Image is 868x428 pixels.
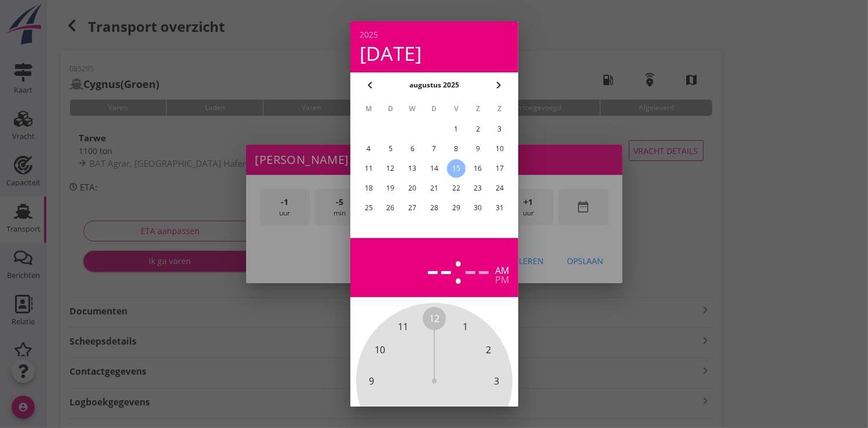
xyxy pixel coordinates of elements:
[490,120,509,138] button: 3
[359,199,378,217] button: 25
[446,199,465,217] button: 29
[375,343,385,357] span: 10
[363,78,377,92] i: chevron_left
[446,140,465,158] button: 8
[403,159,422,178] button: 13
[403,199,422,217] button: 27
[424,179,443,197] button: 21
[359,140,378,158] button: 4
[406,76,463,94] button: augustus 2025
[453,247,464,288] span: :
[494,374,499,388] span: 3
[359,179,378,197] button: 18
[426,247,453,288] div: --
[486,343,491,357] span: 2
[490,159,509,178] button: 17
[495,275,509,284] div: pm
[489,99,510,119] th: Z
[359,159,378,178] button: 11
[445,99,466,119] th: V
[467,99,488,119] th: Z
[495,266,509,275] div: am
[446,159,465,178] button: 15
[464,247,490,288] div: --
[381,159,400,178] button: 12
[369,374,374,388] span: 9
[381,140,400,158] button: 5
[424,99,445,119] th: D
[424,140,443,158] button: 7
[446,120,465,138] button: 1
[380,99,401,119] th: D
[468,159,487,178] button: 16
[490,179,509,197] button: 24
[429,312,440,325] span: 12
[468,199,487,217] button: 30
[377,405,382,419] span: 8
[381,179,400,197] button: 19
[490,199,509,217] button: 31
[360,31,509,39] div: 2025
[403,179,422,197] button: 20
[463,320,468,334] span: 1
[360,43,509,63] div: [DATE]
[492,78,506,92] i: chevron_right
[486,405,491,419] span: 4
[358,99,379,119] th: M
[381,199,400,217] button: 26
[424,199,443,217] button: 28
[403,140,422,158] button: 6
[424,159,443,178] button: 14
[490,140,509,158] button: 10
[468,140,487,158] button: 9
[398,320,408,334] span: 11
[468,120,487,138] button: 2
[468,179,487,197] button: 23
[402,99,423,119] th: W
[446,179,465,197] button: 22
